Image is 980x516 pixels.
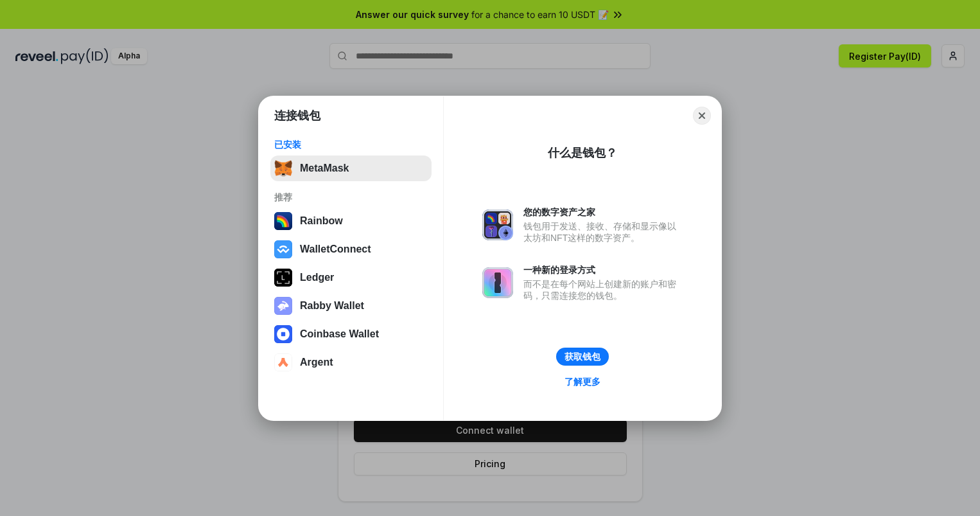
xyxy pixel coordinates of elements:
div: 一种新的登录方式 [523,264,683,276]
div: Rainbow [300,215,343,227]
div: 推荐 [274,191,428,203]
div: Ledger [300,272,334,283]
button: Argent [270,350,432,375]
button: 获取钱包 [556,348,609,366]
div: 钱包用于发送、接收、存储和显示像以太坊和NFT这样的数字资产。 [523,220,683,244]
div: 什么是钱包？ [548,145,617,161]
div: 获取钱包 [564,351,600,362]
button: Close [693,107,711,125]
div: WalletConnect [300,244,371,255]
img: svg+xml,%3Csvg%20xmlns%3D%22http%3A%2F%2Fwww.w3.org%2F2000%2Fsvg%22%20fill%3D%22none%22%20viewBox... [482,209,513,240]
img: svg+xml,%3Csvg%20width%3D%22120%22%20height%3D%22120%22%20viewBox%3D%220%200%20120%20120%22%20fil... [274,212,292,230]
div: 了解更多 [564,376,600,387]
div: Argent [300,357,333,368]
button: Rabby Wallet [270,293,432,319]
div: MetaMask [300,163,349,174]
div: 已安装 [274,139,428,150]
div: Rabby Wallet [300,300,364,312]
a: 了解更多 [557,373,608,390]
img: svg+xml,%3Csvg%20width%3D%2228%22%20height%3D%2228%22%20viewBox%3D%220%200%2028%2028%22%20fill%3D... [274,353,292,371]
div: 而不是在每个网站上创建新的账户和密码，只需连接您的钱包。 [523,278,683,301]
button: WalletConnect [270,236,432,262]
img: svg+xml,%3Csvg%20xmlns%3D%22http%3A%2F%2Fwww.w3.org%2F2000%2Fsvg%22%20fill%3D%22none%22%20viewBox... [274,297,292,315]
button: MetaMask [270,156,432,181]
h1: 连接钱包 [274,108,320,123]
div: Coinbase Wallet [300,328,379,340]
button: Rainbow [270,208,432,234]
img: svg+xml,%3Csvg%20fill%3D%22none%22%20height%3D%2233%22%20viewBox%3D%220%200%2035%2033%22%20width%... [274,159,292,177]
img: svg+xml,%3Csvg%20xmlns%3D%22http%3A%2F%2Fwww.w3.org%2F2000%2Fsvg%22%20width%3D%2228%22%20height%3... [274,269,292,287]
div: 您的数字资产之家 [523,206,683,218]
button: Ledger [270,265,432,290]
button: Coinbase Wallet [270,321,432,347]
img: svg+xml,%3Csvg%20width%3D%2228%22%20height%3D%2228%22%20viewBox%3D%220%200%2028%2028%22%20fill%3D... [274,325,292,343]
img: svg+xml,%3Csvg%20width%3D%2228%22%20height%3D%2228%22%20viewBox%3D%220%200%2028%2028%22%20fill%3D... [274,240,292,258]
img: svg+xml,%3Csvg%20xmlns%3D%22http%3A%2F%2Fwww.w3.org%2F2000%2Fsvg%22%20fill%3D%22none%22%20viewBox... [482,267,513,298]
